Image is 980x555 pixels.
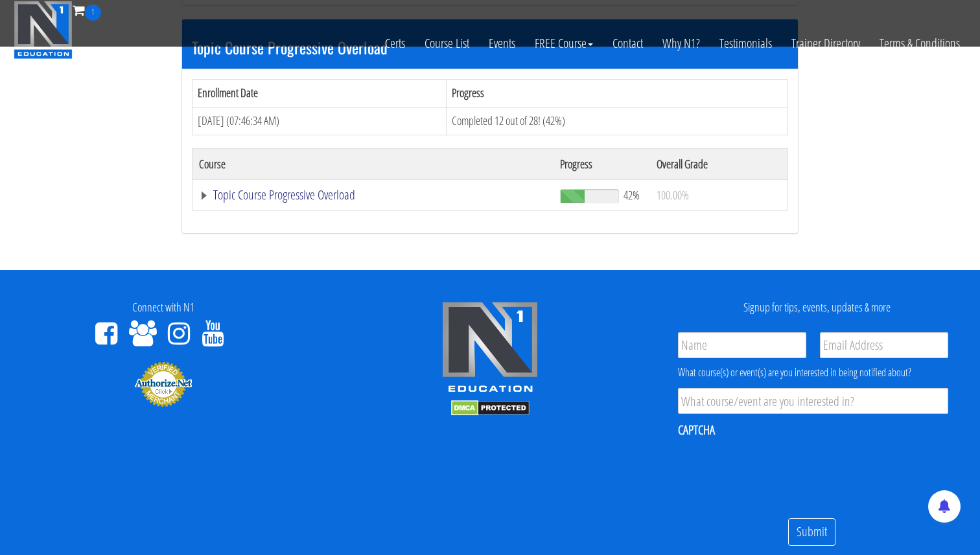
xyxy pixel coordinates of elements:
iframe: reCAPTCHA [678,447,875,497]
a: Why N1? [653,21,710,66]
img: Authorize.Net Merchant - Click to Verify [134,361,192,407]
td: [DATE] (07:46:34 AM) [192,107,447,135]
h4: Signup for tips, events, updates & more [663,301,970,314]
label: CAPTCHA [678,422,715,438]
a: Course List [415,21,479,66]
td: 100.00% [650,179,787,210]
th: Progress [554,148,650,179]
a: Topic Course Progressive Overload [199,188,547,201]
h4: Connect with N1 [10,301,317,314]
td: Completed 12 out of 28! (42%) [447,107,788,135]
img: DMCA.com Protection Status [451,400,530,416]
input: Email Address [820,332,948,358]
a: Terms & Conditions [870,21,970,66]
th: Enrollment Date [192,80,447,108]
input: What course/event are you interested in? [678,388,948,414]
input: Name [678,332,806,358]
span: 1 [85,5,101,21]
img: n1-education [14,1,73,59]
th: Progress [447,80,788,108]
th: Overall Grade [650,148,787,179]
span: 42% [624,188,640,202]
img: n1-edu-logo [441,301,539,397]
input: Submit [788,518,835,546]
a: Testimonials [710,21,782,66]
a: FREE Course [525,21,603,66]
a: Events [479,21,525,66]
a: Certs [375,21,415,66]
th: Course [192,148,554,179]
a: 1 [73,1,101,19]
a: Trainer Directory [782,21,870,66]
div: What course(s) or event(s) are you interested in being notified about? [678,365,948,380]
a: Contact [603,21,653,66]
